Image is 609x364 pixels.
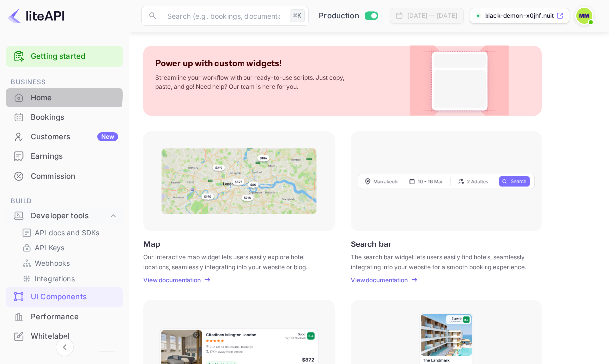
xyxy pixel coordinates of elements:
a: View documentation [143,276,204,284]
div: Home [31,92,118,104]
span: Business [6,77,123,88]
div: Whitelabel [31,331,118,342]
div: New [97,132,118,141]
a: Bookings [6,108,123,126]
p: Webhooks [35,258,70,268]
a: Commission [6,167,123,185]
img: LiteAPI logo [8,8,64,24]
div: Bookings [6,108,123,127]
div: Developer tools [31,210,108,222]
p: Our interactive map widget lets users easily explore hotel locations, seamlessly integrating into... [143,252,322,270]
p: View documentation [351,276,408,284]
p: Integrations [35,273,75,284]
div: Commission [31,171,118,182]
div: [DATE] — [DATE] [407,11,457,20]
a: CustomersNew [6,127,123,146]
div: Commission [6,167,123,186]
img: Map Frame [161,148,317,214]
img: Search Frame [358,173,535,189]
img: Custom Widget PNG [419,46,500,116]
div: Integrations [18,271,119,286]
div: Switch to Sandbox mode [315,10,382,22]
a: Webhooks [22,258,115,268]
div: Earnings [31,151,118,162]
div: Getting started [6,46,123,67]
div: API Keys [18,241,119,255]
img: munir mohammed [576,8,592,24]
p: Power up with custom widgets! [155,58,282,69]
a: Home [6,88,123,107]
div: Customers [31,131,118,143]
div: Performance [31,311,118,323]
p: API Keys [35,243,64,253]
p: View documentation [143,276,201,284]
div: Home [6,88,123,108]
p: Streamline your workflow with our ready-to-use scripts. Just copy, paste, and go! Need help? Our ... [155,73,355,91]
a: Whitelabel [6,327,123,345]
div: Whitelabel [6,327,123,346]
div: Developer tools [6,207,123,225]
p: API docs and SDKs [35,227,100,238]
p: black-demon-x0jhf.nuit... [485,11,554,20]
a: Getting started [31,51,118,62]
div: API docs and SDKs [18,225,119,240]
div: CustomersNew [6,127,123,147]
a: Performance [6,307,123,326]
a: API docs and SDKs [22,227,115,238]
div: Bookings [31,112,118,123]
p: Map [143,239,160,248]
a: Integrations [22,273,115,284]
a: API Keys [22,243,115,253]
a: View documentation [351,276,411,284]
a: Earnings [6,147,123,165]
span: Production [319,10,359,22]
div: UI Components [6,287,123,307]
div: UI Components [31,291,118,303]
span: Build [6,196,123,207]
a: UI Components [6,287,123,306]
p: The search bar widget lets users easily find hotels, seamlessly integrating into your website for... [351,252,529,270]
input: Search (e.g. bookings, documentation) [161,6,286,26]
div: Earnings [6,147,123,166]
p: Search bar [351,239,391,248]
div: ⌘K [290,9,305,22]
div: Performance [6,307,123,327]
button: Collapse navigation [56,338,74,356]
div: Webhooks [18,256,119,270]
